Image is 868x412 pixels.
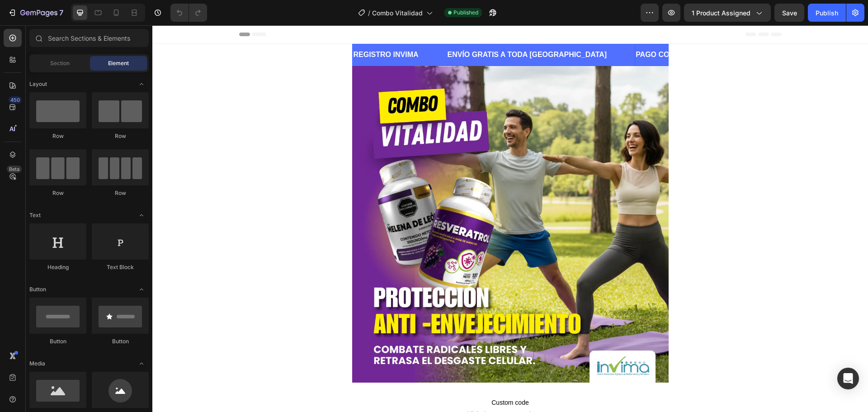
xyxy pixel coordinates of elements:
div: Row [92,189,149,197]
span: Layout [29,80,47,88]
iframe: Design area [152,25,868,412]
img: gempages_558370040680809290-9b901aa4-e229-4ccd-b5a1-ee09213be5cf.webp [200,41,516,357]
span: Toggle open [134,282,149,297]
span: Custom code [207,372,509,383]
div: Open Intercom Messenger [837,368,859,389]
button: Publish [808,4,846,22]
div: Row [92,132,149,140]
span: Text [29,211,41,219]
div: Button [29,337,86,346]
div: Publish [816,8,838,18]
span: Button [29,285,46,294]
button: 7 [4,4,67,22]
div: Text Block [92,263,149,271]
div: Undo/Redo [170,4,207,22]
span: Toggle open [134,356,149,371]
input: Search Sections & Elements [29,29,149,47]
div: Heading [29,263,86,271]
p: 7 [59,7,63,18]
span: Section [50,59,70,67]
div: Button [92,337,149,346]
div: Row [29,132,86,140]
span: Save [782,9,797,17]
button: 1 product assigned [684,4,771,22]
span: Element [108,59,129,67]
span: / [368,8,370,18]
span: Published [453,9,478,17]
div: Row [29,189,86,197]
span: Toggle open [134,208,149,223]
div: Beta [7,166,22,173]
span: Publish the page to see the content. [207,384,509,393]
span: Toggle open [134,77,149,91]
button: Save [774,4,804,22]
span: Media [29,360,45,368]
span: Combo Vitalidad [372,8,423,18]
span: 1 product assigned [692,8,750,18]
div: 450 [9,96,22,104]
